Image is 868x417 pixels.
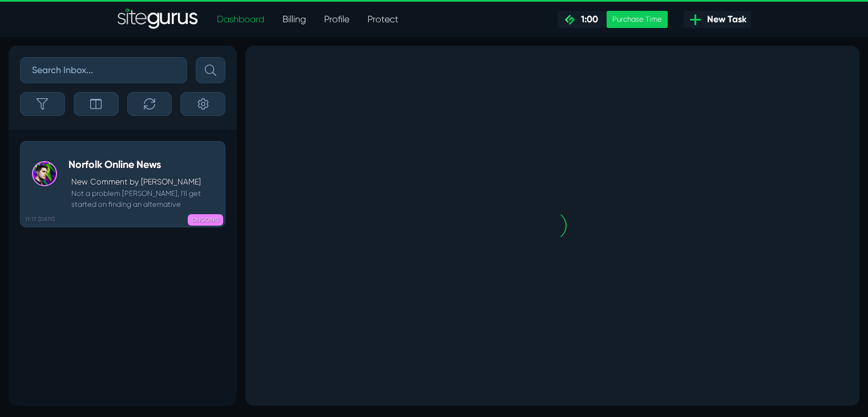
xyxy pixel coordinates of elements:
span: 1:00 [576,14,598,25]
small: Not a problem [PERSON_NAME], I'll get started on finding an alternative [68,188,219,210]
a: 1:00 Purchase Time [558,11,667,28]
a: SiteGurus [118,8,199,31]
a: Profile [315,8,358,31]
a: 11:17 [DATE] Norfolk Online NewsNew Comment by [PERSON_NAME] Not a problem [PERSON_NAME], I'll ge... [20,141,225,227]
a: New Task [684,11,751,28]
p: New Comment by [PERSON_NAME] [71,176,219,188]
span: ONGOING [188,214,223,226]
h5: Norfolk Online News [68,159,219,171]
a: Billing [273,8,315,31]
a: Protect [358,8,407,31]
div: Purchase Time [607,11,668,28]
img: Sitegurus Logo [118,8,199,31]
input: Search Inbox... [20,57,187,83]
a: Dashboard [208,8,273,31]
b: 11:17 [DATE] [25,215,55,224]
span: New Task [703,13,746,26]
